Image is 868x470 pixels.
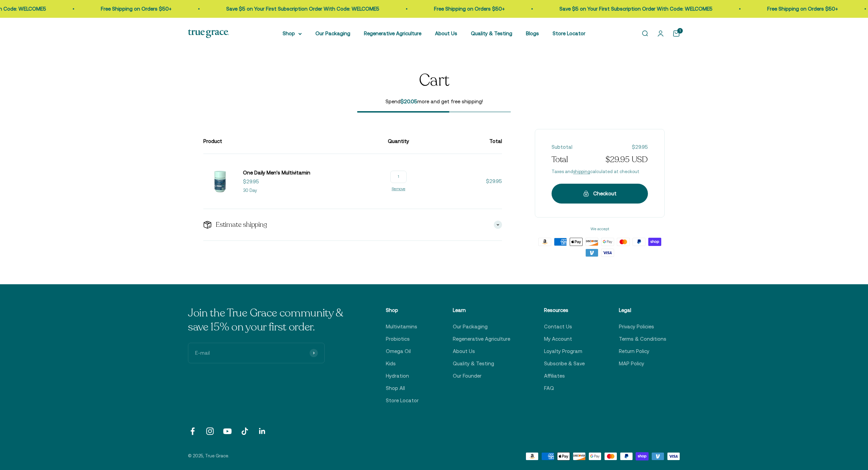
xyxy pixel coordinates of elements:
[559,5,713,13] p: Save $5 on Your First Subscription Order With Code: WELCOME5
[357,97,511,106] span: Spend more and get free shipping!
[243,169,310,177] a: One Daily Men's Multivitamin
[415,129,502,154] th: Total
[243,178,259,186] sale-price: $29.95
[226,5,379,13] p: Save $5 on Your First Subscription Order With Code: WELCOME5
[386,335,410,343] a: Probiotics
[243,170,310,175] span: One Daily Men's Multivitamin
[386,360,396,368] a: Kids
[386,372,409,380] a: Hydration
[619,306,666,314] p: Legal
[188,306,352,335] p: Join the True Grace community & save 15% on your first order.
[552,184,648,204] button: Checkout
[544,384,554,392] a: FAQ
[552,143,572,151] span: Subtotal
[203,129,382,154] th: Product
[544,323,572,331] a: Contact Us
[544,372,565,380] a: Affiliates
[552,154,568,166] span: Total
[401,99,417,104] span: $20.05
[216,220,267,230] span: Estimate shipping
[526,30,539,36] a: Blogs
[544,360,585,368] a: Subscribe & Save
[188,427,197,436] a: Follow on Facebook
[453,347,475,355] a: About Us
[415,154,502,209] td: $29.95
[453,360,494,368] a: Quality & Testing
[434,6,505,12] a: Free Shipping on Orders $50+
[258,427,267,436] a: Follow on LinkedIn
[390,171,407,183] input: Change quantity
[606,154,648,166] span: $29.95 USD
[632,143,648,151] span: $29.95
[188,453,229,460] p: © 2025, True Grace.
[386,347,411,355] a: Omega Oil
[619,323,654,331] a: Privacy Policies
[392,187,405,191] a: Remove
[419,71,449,90] h1: Cart
[535,226,665,232] span: We accept
[471,30,512,36] a: Quality & Testing
[619,347,649,355] a: Return Policy
[552,168,648,175] span: Taxes and calculated at checkout
[619,335,666,343] a: Terms & Conditions
[101,6,172,12] a: Free Shipping on Orders $50+
[283,29,302,38] summary: Shop
[619,360,644,368] a: MAP Policy
[677,28,683,34] cart-count: 1
[565,190,634,198] div: Checkout
[205,427,215,436] a: Follow on Instagram
[386,306,419,314] p: Shop
[223,427,232,436] a: Follow on YouTube
[386,323,417,331] a: Multivitamins
[453,335,510,343] a: Regenerative Agriculture
[573,169,590,174] a: shipping
[315,30,350,36] a: Our Packaging
[240,427,249,436] a: Follow on TikTok
[386,396,419,405] a: Store Locator
[203,165,236,198] img: One Daily Men's Multivitamin
[544,347,582,355] a: Loyalty Program
[243,187,257,194] p: 30 Day
[386,384,405,392] a: Shop All
[453,306,510,314] p: Learn
[453,323,488,331] a: Our Packaging
[435,30,457,36] a: About Us
[453,372,482,380] a: Our Founder
[544,335,572,343] a: My Account
[553,30,585,36] a: Store Locator
[544,306,585,314] p: Resources
[382,129,415,154] th: Quantity
[203,209,502,240] summary: Estimate shipping
[767,6,838,12] a: Free Shipping on Orders $50+
[364,30,421,36] a: Regenerative Agriculture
